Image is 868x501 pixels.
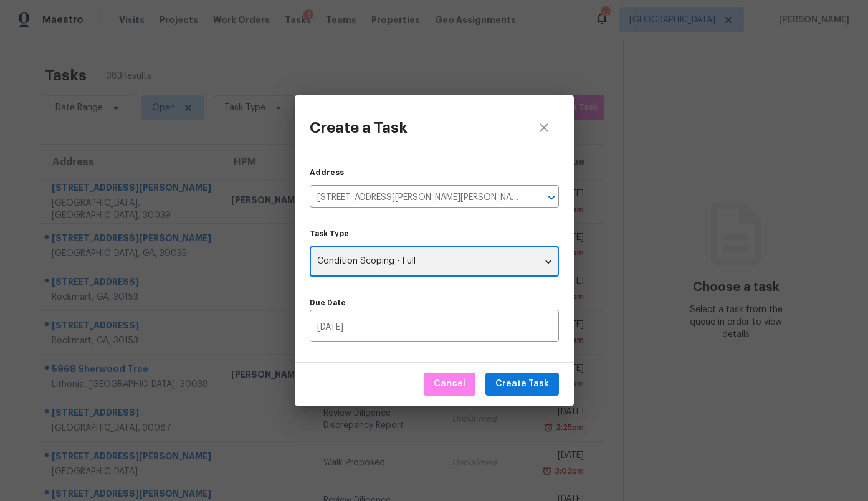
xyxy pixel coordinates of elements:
span: Cancel [434,376,465,392]
button: Cancel [424,373,475,396]
span: Create Task [495,376,549,392]
label: Due Date [310,299,559,307]
button: close [529,113,559,143]
input: Search by address [310,188,524,208]
label: Address [310,169,344,176]
h3: Create a Task [310,119,408,136]
button: Open [543,189,560,206]
label: Task Type [310,230,559,237]
button: Create Task [485,373,559,396]
div: Condition Scoping - Full [310,247,559,277]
